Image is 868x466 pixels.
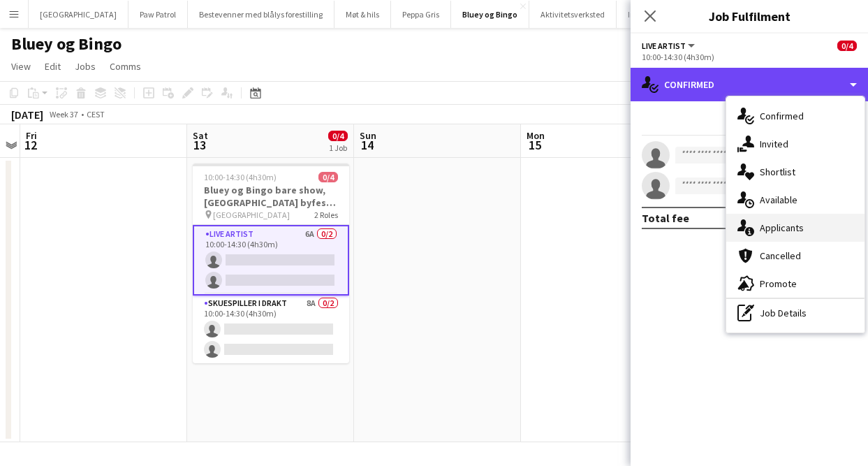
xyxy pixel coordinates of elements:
div: Invited [726,130,865,158]
button: Bestevenner med blålys forestilling [188,1,334,28]
div: 1 Job [329,143,347,153]
button: Aktivitetsverksted [529,1,617,28]
span: 2 Roles [314,210,338,220]
span: View [11,60,31,73]
h1: Bluey og Bingo [11,34,122,54]
div: Shortlist [726,158,865,186]
button: Møt & hils [334,1,391,28]
span: Live artist [642,41,686,51]
span: 0/4 [318,172,338,182]
button: Peppa Gris [391,1,451,28]
span: Sat [193,129,208,142]
span: Sun [360,129,376,142]
span: Fri [26,129,37,142]
span: Comms [110,60,141,73]
span: [GEOGRAPHIC_DATA] [213,210,290,220]
h3: Job Fulfilment [631,7,868,25]
div: Promote [726,270,865,298]
div: Job Details [726,299,865,327]
span: 0/4 [328,131,348,141]
span: 10:00-14:30 (4h30m) [204,172,277,182]
app-card-role: Skuespiller i drakt8A0/210:00-14:30 (4h30m) [193,296,349,363]
a: Jobs [69,57,101,75]
a: Comms [104,57,147,75]
span: 14 [358,137,376,153]
span: 15 [524,137,545,153]
div: Available [726,186,865,214]
app-job-card: 10:00-14:30 (4h30m)0/4Bluey og Bingo bare show, [GEOGRAPHIC_DATA] byfest, 13. september [GEOGRAPH... [193,163,349,363]
span: Jobs [75,60,96,73]
button: Info [617,1,653,28]
a: Edit [39,57,66,75]
button: Paw Patrol [128,1,188,28]
span: Edit [45,60,61,73]
div: [DATE] [11,108,43,122]
button: [GEOGRAPHIC_DATA] [29,1,128,28]
div: Applicants [726,214,865,242]
span: 12 [24,137,37,153]
span: Week 37 [46,109,81,119]
div: Confirmed [726,102,865,130]
div: Confirmed [631,68,868,101]
button: Bluey og Bingo [451,1,529,28]
div: Cancelled [726,242,865,270]
span: 13 [191,137,208,153]
div: Total fee [642,211,689,225]
div: 10:00-14:30 (4h30m) [642,52,857,62]
app-card-role: Live artist6A0/210:00-14:30 (4h30m) [193,225,349,296]
button: Live artist [642,41,697,51]
span: Mon [527,129,545,142]
span: 0/4 [837,41,857,51]
a: View [6,57,36,75]
h3: Bluey og Bingo bare show, [GEOGRAPHIC_DATA] byfest, 13. september [193,184,349,209]
div: CEST [87,109,105,119]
